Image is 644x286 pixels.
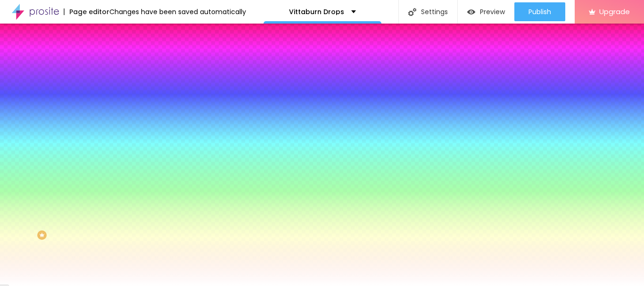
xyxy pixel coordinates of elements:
[528,8,551,16] span: Publish
[289,8,344,15] p: Vittaburn Drops
[467,8,475,16] img: view-1.svg
[408,8,416,16] img: Icone
[514,2,565,21] button: Publish
[64,8,109,15] div: Page editor
[458,2,514,21] button: Preview
[109,8,246,15] div: Changes have been saved automatically
[480,8,505,16] span: Preview
[599,8,630,16] span: Upgrade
